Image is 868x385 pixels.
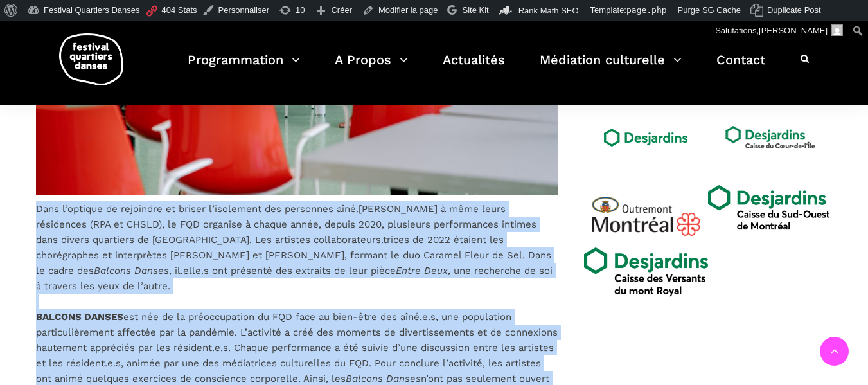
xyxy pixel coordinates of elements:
[443,49,505,87] a: Actualités
[722,89,819,185] img: 815-30015 copie
[36,203,551,276] span: Dans l’optique de rejoindre et briser l’isolement des personnes aîné.[PERSON_NAME] à même leurs r...
[36,311,558,384] span: est née de la préoccupation du FQD face au bien-être des aîné.e.s, une population particulièremen...
[335,49,408,87] a: A Propos
[716,49,765,87] a: Contact
[626,5,667,15] span: page.php
[518,6,579,15] span: Rank Math SEO
[59,33,123,85] img: logo-fqd-med
[346,373,421,384] span: Balcons Danses
[598,89,694,185] img: 03
[759,26,828,35] span: [PERSON_NAME]
[94,265,169,276] span: Balcons Danses
[462,5,488,15] span: Site Kit
[540,49,682,87] a: Médiation culturelle
[188,49,300,87] a: Programmation
[711,21,848,41] a: Salutations,
[396,265,448,276] span: Entre Deux
[36,311,123,323] b: BALCONS DANSES
[169,265,396,276] span: , il.elle.s ont présenté des extraits de leur pièce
